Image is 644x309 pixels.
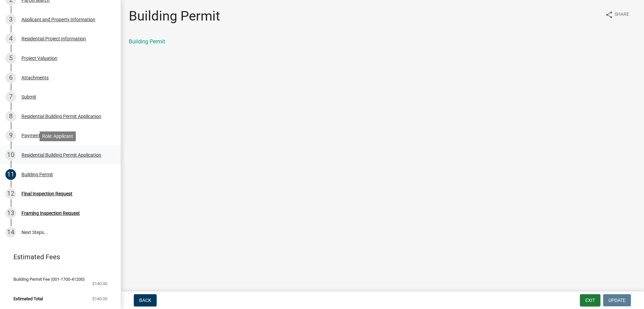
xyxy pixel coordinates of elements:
[600,8,635,21] button: shareShare
[21,114,101,119] div: Residential Building Permit Application
[92,297,107,301] span: $140.00
[5,53,16,64] div: 5
[5,169,16,180] div: 11
[605,11,613,19] i: share
[614,11,629,19] span: Share
[5,130,16,141] div: 9
[5,72,16,83] div: 6
[5,188,16,199] div: 12
[92,281,107,286] span: $140.00
[139,298,151,303] span: Back
[5,150,16,160] div: 10
[603,294,631,306] button: Update
[21,75,49,80] div: Attachments
[13,277,85,281] span: Building Permit Fee (001-1700-41200)
[134,294,157,306] button: Back
[5,208,16,219] div: 13
[5,91,16,102] div: 7
[5,33,16,44] div: 4
[5,227,16,238] div: 14
[13,297,43,301] span: Estimated Total
[129,8,220,24] h1: Building Permit
[580,294,600,306] button: Exit
[21,36,86,41] div: Residential Project Information
[5,250,110,264] a: Estimated Fees
[21,191,72,196] div: Final Inspection Request
[21,133,40,138] div: Payment
[5,111,16,122] div: 8
[21,94,36,99] div: Submit
[21,172,53,177] div: Building Permit
[40,131,76,141] div: Role: Applicant
[21,153,101,157] div: Residential Building Permit Application
[21,211,80,216] div: Framing Inspection Request
[608,298,626,303] span: Update
[5,14,16,25] div: 3
[21,17,95,22] div: Applicant and Property Information
[129,38,165,45] a: Building Permit
[21,56,57,61] div: Project Valuation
